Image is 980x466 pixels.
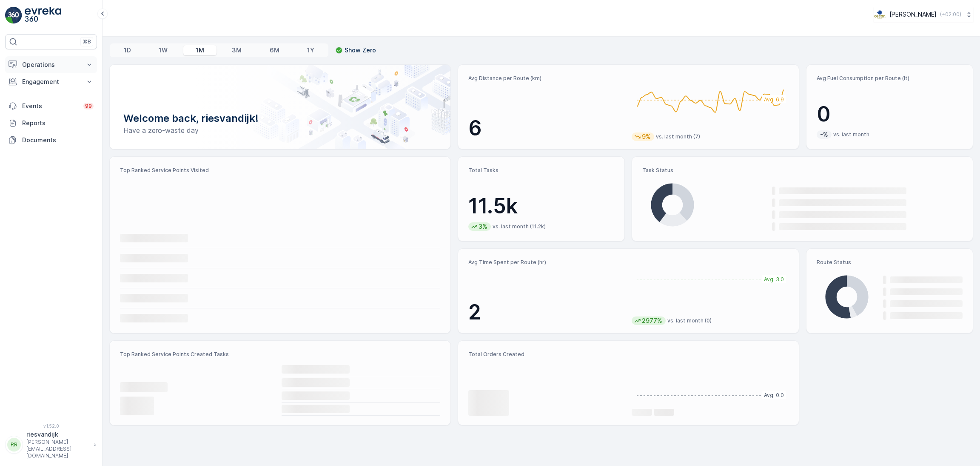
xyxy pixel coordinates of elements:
[7,438,21,452] div: RR
[83,38,91,45] p: ⌘B
[656,133,700,140] p: vs. last month (7)
[817,259,963,266] p: Route Status
[5,132,97,149] a: Documents
[667,317,712,324] p: vs. last month (0)
[22,102,78,110] p: Events
[833,131,869,138] p: vs. last month
[468,259,625,266] p: Avg Time Spent per Route (hr)
[307,46,314,55] p: 1Y
[120,351,440,358] p: Top Ranked Service Points Created Tasks
[817,101,963,127] p: 0
[345,46,376,55] p: Show Zero
[5,98,97,115] a: Events99
[468,351,625,358] p: Total Orders Created
[468,193,614,219] p: 11.5k
[85,103,92,109] p: 99
[641,132,652,141] p: 9%
[26,439,89,459] p: [PERSON_NAME][EMAIL_ADDRESS][DOMAIN_NAME]
[468,75,625,82] p: Avg Distance per Route (km)
[641,316,663,325] p: 2977%
[22,60,80,69] p: Operations
[159,46,168,55] p: 1W
[196,46,204,55] p: 1M
[817,75,963,82] p: Avg Fuel Consumption per Route (lt)
[819,130,829,139] p: -%
[123,125,437,135] p: Have a zero-waste day
[26,430,89,439] p: riesvandijk
[5,430,97,459] button: RRriesvandijk[PERSON_NAME][EMAIL_ADDRESS][DOMAIN_NAME]
[120,167,440,174] p: Top Ranked Service Points Visited
[642,167,963,174] p: Task Status
[22,78,80,86] p: Engagement
[22,136,94,144] p: Documents
[22,119,94,127] p: Reports
[25,7,61,24] img: logo_light-DOdMpM7g.png
[270,46,279,55] p: 6M
[889,10,937,19] p: [PERSON_NAME]
[468,167,614,174] p: Total Tasks
[5,115,97,132] a: Reports
[468,299,625,325] p: 2
[468,115,625,141] p: 6
[123,112,437,125] p: Welcome back, riesvandijk!
[874,10,886,19] img: basis-logo_rgb2x.png
[5,7,22,24] img: logo
[5,423,97,429] span: v 1.52.0
[124,46,131,55] p: 1D
[493,223,546,230] p: vs. last month (11.2k)
[940,11,961,18] p: ( +02:00 )
[5,73,97,90] button: Engagement
[232,46,242,55] p: 3M
[5,56,97,73] button: Operations
[874,7,973,22] button: [PERSON_NAME](+02:00)
[478,222,488,231] p: 3%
